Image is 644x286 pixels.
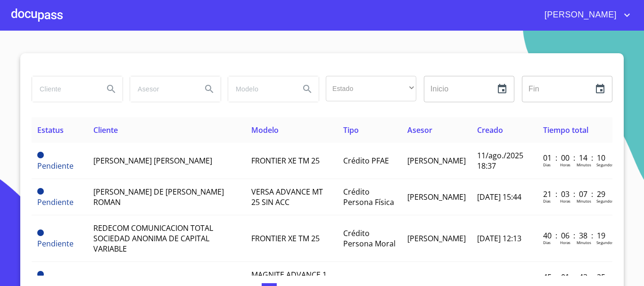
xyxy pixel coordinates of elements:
input: search [228,76,292,102]
span: FRONTIER XE TM 25 [251,155,320,166]
p: Horas [560,198,570,204]
button: Search [296,78,319,100]
p: 01 : 00 : 14 : 10 [543,153,607,163]
span: VERSA ADVANCE MT 25 SIN ACC [251,187,323,207]
p: Segundos [596,162,614,167]
span: Modelo [251,125,279,135]
input: search [32,76,96,102]
span: Cliente [93,125,118,135]
span: 11/ago./2025 18:37 [477,150,523,171]
span: Tipo [343,125,359,135]
span: [PERSON_NAME] DE [PERSON_NAME] ROMAN [93,187,224,207]
button: Search [198,78,221,100]
span: REDECOM COMUNICACION TOTAL SOCIEDAD ANONIMA DE CAPITAL VARIABLE [93,223,213,254]
p: Minutos [577,162,591,167]
span: [DATE] 17:08 [477,275,521,285]
span: Pendiente [37,152,44,158]
span: Pendiente [37,229,44,236]
span: Pendiente [37,271,44,278]
span: Crédito PFAE [343,155,389,166]
span: Creado [477,125,503,135]
span: [PERSON_NAME] [407,155,466,166]
p: Segundos [596,240,614,245]
span: Contado PFAE [343,275,393,285]
p: Segundos [596,198,614,204]
p: Dias [543,198,551,204]
span: FRONTIER XE TM 25 [251,233,320,244]
span: Crédito Persona Física [343,187,394,207]
div: ​ [326,76,416,101]
p: Horas [560,162,570,167]
span: Asesor [407,125,432,135]
p: Dias [543,162,551,167]
span: [PERSON_NAME] [407,192,466,202]
span: [DATE] 12:13 [477,233,521,244]
span: [DATE] 15:44 [477,192,521,202]
input: search [130,76,194,102]
p: Minutos [577,240,591,245]
p: 45 : 01 : 43 : 25 [543,272,607,282]
p: Horas [560,240,570,245]
span: [PERSON_NAME] [407,233,466,244]
span: Pendiente [37,238,74,249]
span: Pendiente [37,197,74,207]
button: Search [100,78,123,100]
span: [PERSON_NAME] [537,8,621,23]
button: account of current user [537,8,633,23]
span: [PERSON_NAME] [PERSON_NAME] [93,155,212,166]
p: Dias [543,240,551,245]
span: Pendiente [37,161,74,171]
p: Minutos [577,198,591,204]
p: 21 : 03 : 07 : 29 [543,189,607,199]
span: Pendiente [37,188,44,195]
span: [PERSON_NAME] [407,275,466,285]
span: Estatus [37,125,64,135]
p: 40 : 06 : 38 : 19 [543,230,607,241]
span: Crédito Persona Moral [343,228,396,249]
span: AURA [PERSON_NAME] [93,275,173,285]
span: Tiempo total [543,125,588,135]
